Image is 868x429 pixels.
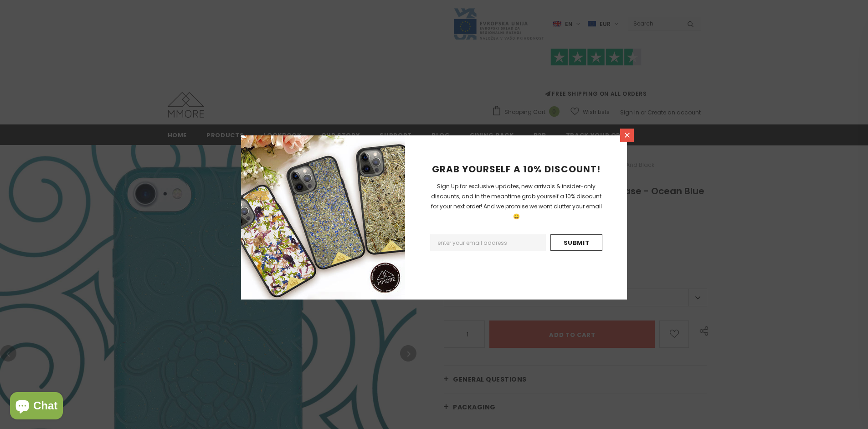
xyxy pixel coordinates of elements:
[431,182,602,220] span: Sign Up for exclusive updates, new arrivals & insider-only discounts, and in the meantime grab yo...
[620,129,634,142] a: Close
[430,234,546,251] input: Email Address
[432,163,601,176] span: GRAB YOURSELF A 10% DISCOUNT!
[7,392,66,422] inbox-online-store-chat: Shopify online store chat
[550,234,602,251] input: Submit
